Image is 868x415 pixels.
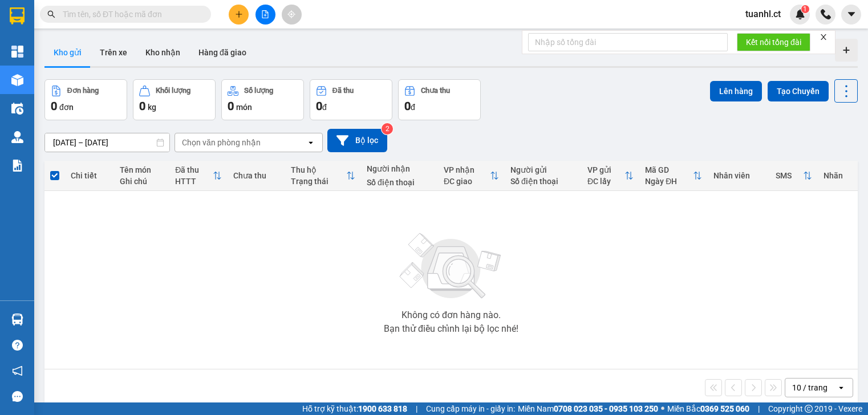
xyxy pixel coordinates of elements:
button: plus [229,5,249,25]
strong: 1900 633 818 [358,404,407,413]
button: Bộ lọc [327,129,387,152]
button: Khối lượng0kg [133,79,216,120]
button: Tạo Chuyến [768,81,829,101]
img: logo-vxr [10,7,25,25]
img: warehouse-icon [11,314,23,326]
div: Trạng thái [291,177,346,186]
button: file-add [255,5,275,25]
span: Hỗ trợ kỹ thuật: [302,402,407,415]
span: plus [235,10,243,18]
div: HTTT [175,177,213,186]
div: Người gửi [510,165,576,174]
div: Số điện thoại [367,178,432,187]
div: Chưa thu [233,171,279,180]
span: message [12,391,23,402]
strong: 0708 023 035 - 0935 103 250 [554,404,658,413]
div: Tạo kho hàng mới [835,39,858,62]
div: Đã thu [175,165,213,174]
img: warehouse-icon [11,74,23,86]
div: Số điện thoại [510,177,576,186]
sup: 2 [382,123,393,135]
img: warehouse-icon [11,131,23,143]
button: Đã thu0đ [310,79,392,120]
img: phone-icon [821,9,831,19]
button: Kho nhận [136,39,189,66]
div: VP nhận [444,165,490,174]
span: search [47,10,55,18]
div: Không có đơn hàng nào. [401,311,501,320]
div: Thu hộ [291,165,346,174]
span: file-add [261,10,269,18]
span: tuanhl.ct [736,7,790,21]
span: | [416,402,417,415]
div: Chưa thu [421,87,450,95]
span: 0 [228,99,234,113]
span: ⚪️ [661,406,664,411]
svg: open [837,383,846,392]
th: Toggle SortBy [285,161,361,191]
span: 0 [316,99,322,113]
span: Cung cấp máy in - giấy in: [426,402,515,415]
div: Đơn hàng [67,87,99,95]
span: kg [148,103,156,112]
input: Tìm tên, số ĐT hoặc mã đơn [63,8,197,21]
div: ĐC lấy [587,177,624,186]
span: aim [287,10,295,18]
strong: 0369 525 060 [700,404,749,413]
span: copyright [805,405,813,413]
button: Chưa thu0đ [398,79,481,120]
div: Tên món [120,165,164,174]
button: Lên hàng [710,81,762,101]
button: aim [282,5,302,25]
span: 1 [803,5,807,13]
span: món [236,103,252,112]
input: Select a date range. [45,133,169,152]
svg: open [306,138,315,147]
sup: 1 [801,5,809,13]
img: solution-icon [11,160,23,172]
span: đơn [59,103,74,112]
span: đ [322,103,327,112]
div: SMS [776,171,802,180]
span: Miền Nam [518,402,658,415]
button: Kho gửi [44,39,91,66]
span: 0 [404,99,411,113]
div: Ngày ĐH [645,177,693,186]
img: icon-new-feature [795,9,805,19]
div: Bạn thử điều chỉnh lại bộ lọc nhé! [384,324,518,333]
th: Toggle SortBy [639,161,708,191]
div: Số lượng [244,87,273,95]
span: caret-down [846,9,857,19]
th: Toggle SortBy [169,161,228,191]
span: Miền Bắc [667,402,749,415]
th: Toggle SortBy [438,161,505,191]
button: Kết nối tổng đài [737,33,810,51]
img: dashboard-icon [11,46,23,58]
span: 0 [139,99,145,113]
button: Số lượng0món [221,79,304,120]
div: VP gửi [587,165,624,174]
span: Kết nối tổng đài [746,36,801,48]
span: | [758,402,760,415]
button: Đơn hàng0đơn [44,79,127,120]
div: Chi tiết [71,171,108,180]
input: Nhập số tổng đài [528,33,728,51]
div: Đã thu [332,87,354,95]
th: Toggle SortBy [770,161,817,191]
th: Toggle SortBy [582,161,639,191]
button: caret-down [841,5,861,25]
div: 10 / trang [792,382,828,393]
span: question-circle [12,340,23,351]
div: Ghi chú [120,177,164,186]
div: Mã GD [645,165,693,174]
div: Khối lượng [156,87,190,95]
span: notification [12,365,23,376]
div: Nhãn [824,171,852,180]
button: Trên xe [91,39,136,66]
span: close [820,33,828,41]
span: 0 [51,99,57,113]
img: svg+xml;base64,PHN2ZyBjbGFzcz0ibGlzdC1wbHVnX19zdmciIHhtbG5zPSJodHRwOi8vd3d3LnczLm9yZy8yMDAwL3N2Zy... [394,226,508,306]
div: Chọn văn phòng nhận [182,137,261,148]
div: ĐC giao [444,177,490,186]
span: đ [411,103,415,112]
